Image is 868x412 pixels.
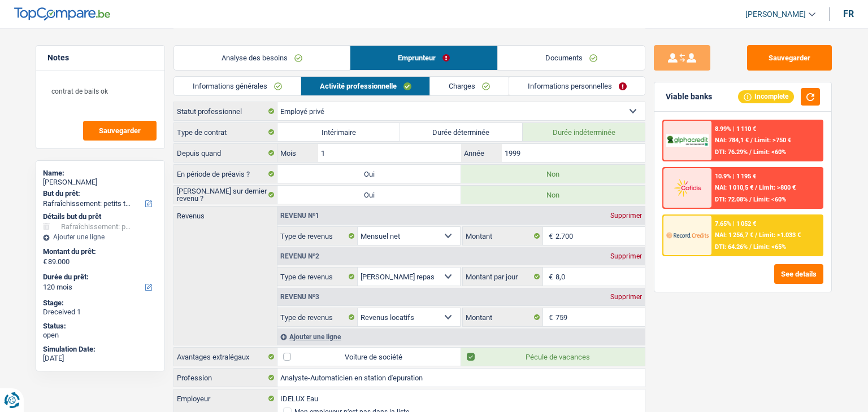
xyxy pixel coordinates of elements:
[43,212,158,221] div: Détails but du prêt
[666,134,708,147] img: AlphaCredit
[43,331,158,340] div: open
[174,123,277,141] label: Type de contrat
[749,148,752,156] span: /
[543,308,555,326] span: €
[461,348,645,366] label: Pécule de vacances
[277,212,322,219] div: Revenu nº1
[715,243,748,251] span: DTI: 64.26%
[715,173,756,180] div: 10.9% | 1 195 €
[43,322,158,331] div: Status:
[174,165,277,183] label: En période de préavis ?
[543,268,555,286] span: €
[461,165,645,183] label: Non
[715,184,753,191] span: NAI: 1 010,5 €
[99,127,141,134] span: Sauvegarder
[174,186,277,204] label: [PERSON_NAME] sur dernier revenu ?
[750,137,753,144] span: /
[43,299,158,308] div: Stage:
[277,144,318,162] label: Mois
[318,144,461,162] input: MM
[715,220,756,227] div: 7.65% | 1 052 €
[666,225,708,246] img: Record Credits
[715,231,753,239] span: NAI: 1 256,7 €
[83,121,157,141] button: Sauvegarder
[463,227,543,245] label: Montant
[277,123,400,141] label: Intérimaire
[607,293,645,300] div: Supprimer
[759,184,796,191] span: Limit: >800 €
[43,178,158,187] div: [PERSON_NAME]
[277,348,461,366] label: Voiture de société
[277,165,461,183] label: Oui
[543,227,555,245] span: €
[666,92,712,102] div: Viable banks
[463,308,543,326] label: Montant
[749,243,752,251] span: /
[715,125,756,133] div: 8.99% | 1 110 €
[14,7,110,21] img: TopCompare Logo
[43,257,47,266] span: €
[174,144,277,162] label: Depuis quand
[277,308,358,326] label: Type de revenus
[753,243,786,251] span: Limit: <65%
[774,264,823,284] button: See details
[843,8,854,19] div: fr
[350,46,497,70] a: Emprunteur
[430,77,509,95] a: Charges
[47,53,153,63] h5: Notes
[747,45,832,71] button: Sauvegarder
[715,148,748,156] span: DTI: 76.29%
[715,196,748,203] span: DTI: 72.08%
[754,137,791,144] span: Limit: >750 €
[759,231,801,239] span: Limit: >1.033 €
[745,10,806,19] span: [PERSON_NAME]
[277,328,645,345] div: Ajouter une ligne
[301,77,430,95] a: Activité professionnelle
[43,345,158,354] div: Simulation Date:
[461,144,501,162] label: Année
[463,268,543,286] label: Montant par jour
[174,389,277,407] label: Employeur
[755,231,757,239] span: /
[523,123,645,141] label: Durée indéterminée
[174,102,277,120] label: Statut professionnel
[755,184,757,191] span: /
[509,77,645,95] a: Informations personnelles
[43,233,158,241] div: Ajouter une ligne
[277,389,645,407] input: Cherchez votre employeur
[43,189,155,198] label: But du prêt:
[43,273,155,282] label: Durée du prêt:
[43,354,158,363] div: [DATE]
[277,268,358,286] label: Type de revenus
[277,186,461,204] label: Oui
[43,308,158,317] div: Dreceived 1
[607,253,645,260] div: Supprimer
[174,348,277,366] label: Avantages extralégaux
[738,90,794,103] div: Incomplete
[753,196,786,203] span: Limit: <60%
[277,253,322,260] div: Revenu nº2
[461,186,645,204] label: Non
[277,227,358,245] label: Type de revenus
[174,207,277,220] label: Revenus
[174,369,277,387] label: Profession
[749,196,752,203] span: /
[715,137,749,144] span: NAI: 784,1 €
[174,46,350,70] a: Analyse des besoins
[736,5,815,24] a: [PERSON_NAME]
[753,148,786,156] span: Limit: <60%
[607,212,645,219] div: Supprimer
[400,123,523,141] label: Durée déterminée
[502,144,645,162] input: AAAA
[666,177,708,198] img: Cofidis
[277,293,322,300] div: Revenu nº3
[174,77,301,95] a: Informations générales
[43,169,158,178] div: Name:
[498,46,645,70] a: Documents
[43,247,155,256] label: Montant du prêt:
